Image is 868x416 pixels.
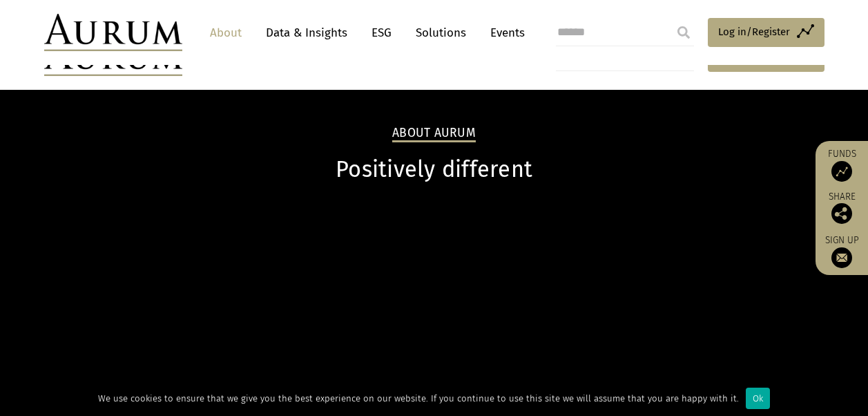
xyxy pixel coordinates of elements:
h2: About Aurum [392,126,476,142]
a: Log in/Register [708,18,824,47]
img: Sign up to our newsletter [831,247,852,268]
a: Events [483,20,525,46]
div: Share [822,192,861,224]
h1: Positively different [44,156,824,183]
a: Solutions [409,20,473,46]
a: ESG [365,20,398,46]
input: Submit [670,19,697,46]
img: Access Funds [831,161,852,182]
span: Log in/Register [718,23,790,40]
a: About [203,20,249,46]
div: Ok [746,388,770,409]
a: Sign up [822,234,861,268]
img: Share this post [831,203,852,224]
img: Aurum [44,14,182,51]
a: Funds [822,148,861,182]
a: Data & Insights [259,20,354,46]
